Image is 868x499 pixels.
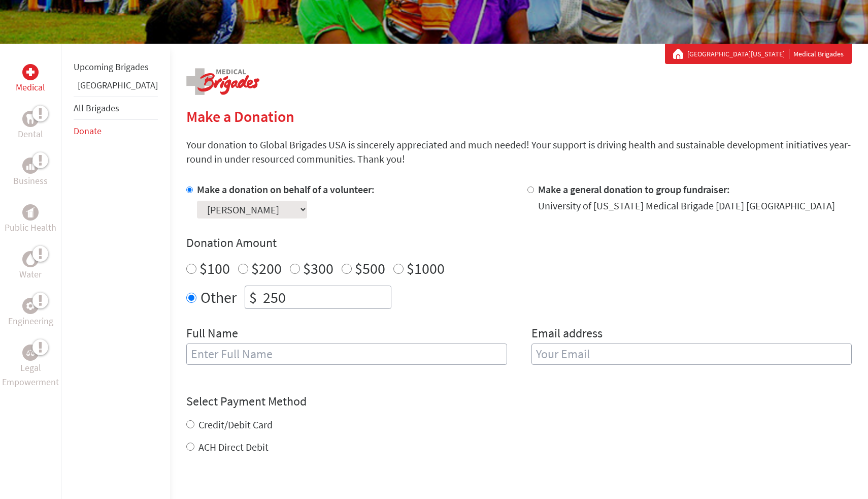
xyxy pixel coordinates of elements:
p: Your donation to Global Brigades USA is sincerely appreciated and much needed! Your support is dr... [186,138,852,166]
li: Donate [74,120,158,142]
div: University of [US_STATE] Medical Brigade [DATE] [GEOGRAPHIC_DATA] [538,199,835,213]
label: $1000 [407,259,445,278]
div: Public Health [22,204,39,221]
p: Medical [16,80,45,95]
img: Medical [26,68,35,76]
a: All Brigades [74,102,119,114]
label: Make a general donation to group fundraiser: [538,183,730,196]
input: Enter Amount [261,286,391,308]
div: Medical Brigades [673,49,844,59]
p: Water [19,267,42,282]
div: Dental [22,111,39,127]
a: EngineeringEngineering [8,298,53,328]
a: Donate [74,125,102,137]
a: Upcoming Brigades [74,61,149,73]
label: $300 [303,259,333,278]
label: Make a donation on behalf of a volunteer: [197,183,375,196]
div: Water [22,251,39,267]
label: Email address [531,325,603,344]
img: logo-medical.png [186,68,259,95]
div: Legal Empowerment [22,345,39,361]
img: Dental [26,114,35,123]
label: Full Name [186,325,238,344]
h4: Select Payment Method [186,393,852,410]
li: All Brigades [74,97,158,120]
p: Legal Empowerment [2,361,59,389]
p: Public Health [5,221,56,235]
img: Business [26,162,35,170]
label: $200 [251,259,282,278]
input: Your Email [531,344,852,365]
img: Legal Empowerment [26,350,35,356]
a: Legal EmpowermentLegal Empowerment [2,345,59,389]
h4: Donation Amount [186,235,852,251]
div: $ [245,286,261,308]
h2: Make a Donation [186,107,852,126]
label: Credit/Debit Card [198,418,273,431]
a: [GEOGRAPHIC_DATA][US_STATE] [687,49,789,59]
a: [GEOGRAPHIC_DATA] [78,79,158,91]
div: Medical [22,64,39,80]
a: WaterWater [19,251,42,282]
li: Panama [74,78,158,97]
li: Upcoming Brigades [74,56,158,78]
img: Engineering [26,302,35,310]
a: DentalDental [18,111,43,141]
a: MedicalMedical [16,64,45,95]
label: ACH Direct Debit [198,441,269,453]
label: Other [201,286,237,309]
p: Dental [18,127,43,141]
div: Engineering [22,298,39,314]
p: Business [13,174,48,188]
label: $500 [355,259,385,278]
div: Business [22,158,39,174]
label: $100 [199,259,230,278]
input: Enter Full Name [186,344,507,365]
a: BusinessBusiness [13,158,48,188]
p: Engineering [8,314,53,328]
img: Water [26,253,35,265]
a: Public HealthPublic Health [5,204,56,235]
img: Public Health [26,207,35,217]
